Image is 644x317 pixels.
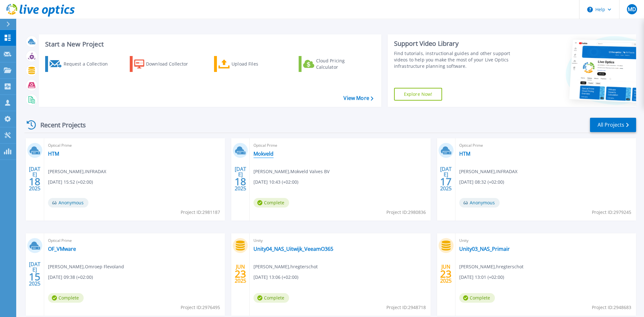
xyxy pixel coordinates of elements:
span: [PERSON_NAME] , Omroep Flevoland [48,263,124,270]
span: [DATE] 13:01 (+02:00) [459,274,504,281]
span: Complete [48,293,84,303]
div: Cloud Pricing Calculator [316,58,367,70]
span: Optical Prime [48,237,221,244]
span: Project ID: 2981187 [181,209,220,216]
a: Download Collector [130,56,201,72]
span: [DATE] 13:06 (+02:00) [253,274,298,281]
span: [DATE] 08:32 (+02:00) [459,179,504,186]
a: HTM [48,151,59,157]
span: Project ID: 2948683 [592,304,631,311]
span: [PERSON_NAME] , hregterschot [253,263,318,270]
div: JUN 2025 [234,262,246,285]
span: Project ID: 2979245 [592,209,631,216]
div: Request a Collection [63,58,114,70]
div: [DATE] 2025 [440,167,452,190]
div: Find tutorials, instructional guides and other support videos to help you make the most of your L... [394,50,521,69]
span: Complete [253,198,289,208]
div: Recent Projects [24,117,94,133]
span: [PERSON_NAME] , hregterschot [459,263,523,270]
div: Download Collector [146,58,197,70]
a: Unity03_NAS_Primair [459,246,510,252]
div: JUN 2025 [440,262,452,285]
a: View More [343,95,373,101]
a: OF_VMware [48,246,76,252]
a: Explore Now! [394,88,442,101]
div: Support Video Library [394,39,521,48]
span: 15 [29,274,40,279]
a: Cloud Pricing Calculator [299,56,370,72]
span: Unity [253,237,426,244]
a: Request a Collection [45,56,116,72]
a: Upload Files [214,56,285,72]
a: Mokveld [253,151,274,157]
span: Complete [459,293,495,303]
span: Optical Prime [253,142,426,149]
span: Project ID: 2976495 [181,304,220,311]
span: 23 [235,271,246,277]
span: [DATE] 10:43 (+02:00) [253,179,298,186]
span: [DATE] 15:52 (+02:00) [48,179,93,186]
h3: Start a New Project [45,41,373,48]
span: 23 [440,271,452,277]
span: Project ID: 2948718 [386,304,426,311]
a: HTM [459,151,470,157]
span: Unity [459,237,632,244]
span: [PERSON_NAME] , INFRADAX [459,168,517,175]
span: [PERSON_NAME] , INFRADAX [48,168,106,175]
div: [DATE] 2025 [29,167,41,190]
span: [PERSON_NAME] , Mokveld Valves BV [253,168,329,175]
span: Optical Prime [48,142,221,149]
div: [DATE] 2025 [234,167,246,190]
span: [DATE] 09:38 (+02:00) [48,274,93,281]
span: Anonymous [459,198,500,208]
span: 18 [235,179,246,184]
span: Complete [253,293,289,303]
span: MD [627,7,636,12]
span: Anonymous [48,198,88,208]
div: [DATE] 2025 [29,262,41,285]
span: 18 [29,179,40,184]
span: Optical Prime [459,142,632,149]
span: 17 [440,179,452,184]
a: Unity04_NAS_Uitwijk_VeeamO365 [253,246,333,252]
div: Upload Files [232,58,282,70]
span: Project ID: 2980836 [386,209,426,216]
a: All Projects [590,118,636,132]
